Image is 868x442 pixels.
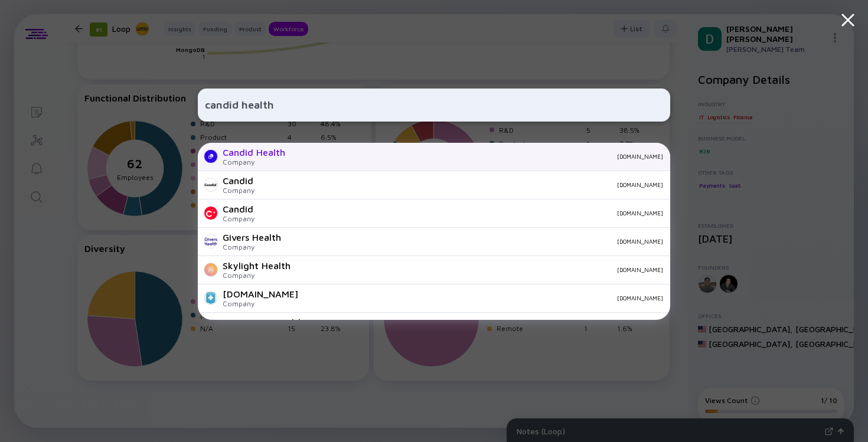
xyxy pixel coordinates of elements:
input: Search Company or Investor... [205,94,663,116]
div: [DOMAIN_NAME] [295,153,663,160]
div: [DOMAIN_NAME] [223,289,298,299]
div: Company [223,243,281,251]
div: Skylight Health [223,260,291,271]
div: Company [223,186,254,195]
div: Company [223,158,285,166]
div: Candid [223,175,254,186]
div: [DOMAIN_NAME] [264,209,663,217]
div: [DOMAIN_NAME] [308,294,663,302]
div: Candid Health [223,147,285,158]
div: SmartStart Health [223,317,304,328]
div: [DOMAIN_NAME] [264,181,663,188]
div: [DOMAIN_NAME] [300,266,663,273]
div: Givers Health [223,232,281,243]
div: Company [223,299,298,308]
div: [DOMAIN_NAME] [291,238,663,245]
div: Candid [223,204,254,214]
div: Company [223,271,291,280]
div: Company [223,214,254,223]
